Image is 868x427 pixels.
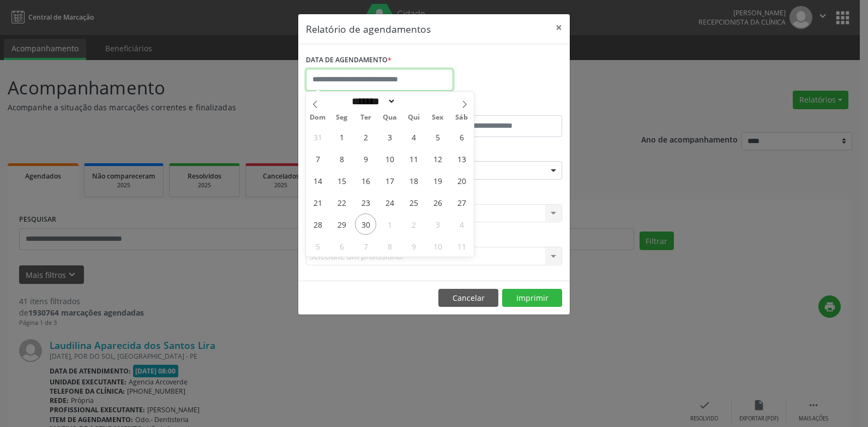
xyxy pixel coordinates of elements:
[451,192,472,213] span: Setembro 27, 2025
[355,192,376,213] span: Setembro 23, 2025
[354,114,378,121] span: Ter
[379,192,400,213] span: Setembro 24, 2025
[427,126,448,147] span: Setembro 5, 2025
[451,126,472,147] span: Setembro 6, 2025
[437,98,562,115] label: ATÉ
[355,213,376,235] span: Setembro 30, 2025
[427,192,448,213] span: Setembro 26, 2025
[331,235,352,257] span: Outubro 6, 2025
[403,170,424,191] span: Setembro 18, 2025
[306,114,330,121] span: Dom
[379,148,400,169] span: Setembro 10, 2025
[348,96,396,107] select: Month
[451,213,472,235] span: Outubro 4, 2025
[451,235,472,257] span: Outubro 11, 2025
[307,126,328,147] span: Agosto 31, 2025
[403,148,424,169] span: Setembro 11, 2025
[402,114,426,121] span: Qui
[396,96,432,107] input: Year
[306,22,431,36] h5: Relatório de agendamentos
[427,170,448,191] span: Setembro 19, 2025
[331,148,352,169] span: Setembro 8, 2025
[355,235,376,257] span: Outubro 7, 2025
[331,126,352,147] span: Setembro 1, 2025
[307,170,328,191] span: Setembro 14, 2025
[502,289,562,307] button: Imprimir
[331,170,352,191] span: Setembro 15, 2025
[378,114,402,121] span: Qua
[379,235,400,257] span: Outubro 8, 2025
[355,170,376,191] span: Setembro 16, 2025
[355,148,376,169] span: Setembro 9, 2025
[451,148,472,169] span: Setembro 13, 2025
[548,14,570,41] button: Close
[355,126,376,147] span: Setembro 2, 2025
[379,213,400,235] span: Outubro 1, 2025
[403,235,424,257] span: Outubro 9, 2025
[331,192,352,213] span: Setembro 22, 2025
[307,235,328,257] span: Outubro 5, 2025
[403,192,424,213] span: Setembro 25, 2025
[427,148,448,169] span: Setembro 12, 2025
[331,213,352,235] span: Setembro 29, 2025
[427,235,448,257] span: Outubro 10, 2025
[307,148,328,169] span: Setembro 7, 2025
[427,213,448,235] span: Outubro 3, 2025
[450,114,474,121] span: Sáb
[403,213,424,235] span: Outubro 2, 2025
[307,192,328,213] span: Setembro 21, 2025
[306,52,391,69] label: DATA DE AGENDAMENTO
[379,170,400,191] span: Setembro 17, 2025
[426,114,450,121] span: Sex
[330,114,354,121] span: Seg
[379,126,400,147] span: Setembro 3, 2025
[438,289,498,307] button: Cancelar
[307,213,328,235] span: Setembro 28, 2025
[403,126,424,147] span: Setembro 4, 2025
[451,170,472,191] span: Setembro 20, 2025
